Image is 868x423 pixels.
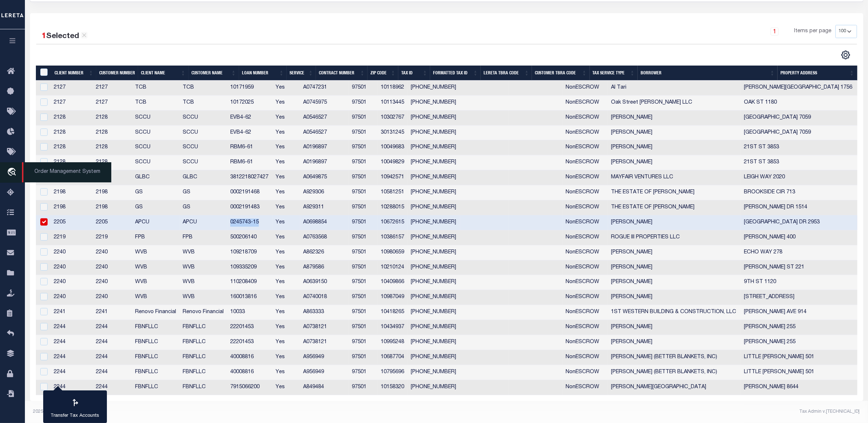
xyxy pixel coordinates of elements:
th: Loan Number: activate to sort column ascending [239,66,287,81]
td: [PERSON_NAME] 8644 [741,380,857,395]
td: NonESCROW [563,155,608,170]
td: 2240 [51,260,93,275]
td: 2127 [93,81,133,96]
td: 0002191468 [227,185,272,200]
td: [PHONE_NUMBER] [408,260,460,275]
td: [GEOGRAPHIC_DATA] 7059 [741,111,857,126]
td: 10581251 [378,185,408,200]
td: FBNFLLC [132,380,180,395]
td: A862326 [300,245,349,260]
td: A956949 [300,365,349,380]
td: 2205 [93,215,133,230]
td: 10113445 [378,96,408,111]
th: Customer Name: activate to sort column ascending [189,66,239,81]
td: 2127 [51,96,93,111]
th: Service: activate to sort column ascending [287,66,316,81]
div: Tax Admin v.[TECHNICAL_ID] [452,408,860,415]
td: Yes [273,350,300,365]
th: Property Address: activate to sort column ascending [778,66,857,81]
td: 10795696 [378,365,408,380]
td: A0546527 [300,126,349,141]
td: [PERSON_NAME] AVE 914 [741,305,857,320]
td: SCCU [132,140,180,155]
td: 2240 [51,245,93,260]
td: A879586 [300,260,349,275]
td: 110208409 [227,275,272,290]
td: APCU [180,215,227,230]
td: 2128 [51,126,93,141]
td: NonESCROW [563,380,608,395]
th: Contract Number: activate to sort column ascending [316,66,368,81]
td: 0245743-15 [227,215,272,230]
td: [PHONE_NUMBER] [408,245,460,260]
th: Customer Number [96,66,138,81]
td: [PERSON_NAME] [608,126,741,141]
td: 2205 [51,215,93,230]
td: A956949 [300,350,349,365]
td: [PHONE_NUMBER] [408,200,460,215]
td: 2128 [93,111,133,126]
td: [PHONE_NUMBER] [408,126,460,141]
td: 10987049 [378,290,408,305]
td: NonESCROW [563,126,608,141]
td: 2198 [93,200,133,215]
td: EVB4-62 [227,126,272,141]
td: Yes [273,96,300,111]
td: TCB [180,81,227,96]
td: WVB [132,275,180,290]
td: 97501 [349,170,378,185]
td: FBNFLLC [180,335,227,350]
td: Al Tari [608,81,741,96]
td: 109335209 [227,260,272,275]
td: GLBC [180,170,227,185]
td: 97501 [349,260,378,275]
td: Yes [273,215,300,230]
td: 10434937 [378,320,408,335]
td: 10049683 [378,140,408,155]
td: Yes [273,245,300,260]
td: 22201453 [227,320,272,335]
td: 2240 [93,275,133,290]
td: 2244 [93,365,133,380]
td: 10980659 [378,245,408,260]
td: 2219 [51,230,93,245]
td: Yes [273,170,300,185]
td: A0196897 [300,155,349,170]
td: 10210124 [378,260,408,275]
td: NonESCROW [563,275,608,290]
td: [PERSON_NAME] ST 221 [741,260,857,275]
td: [PHONE_NUMBER] [408,320,460,335]
td: 97501 [349,350,378,365]
td: 2244 [93,350,133,365]
td: 40008816 [227,350,272,365]
td: [PERSON_NAME] 255 [741,320,857,335]
td: [PHONE_NUMBER] [408,305,460,320]
td: [PHONE_NUMBER] [408,170,460,185]
td: [PHONE_NUMBER] [408,275,460,290]
td: 2128 [93,140,133,155]
td: Renovo Financial [180,305,227,320]
td: A0546527 [300,111,349,126]
td: 97501 [349,245,378,260]
td: [PHONE_NUMBER] [408,81,460,96]
td: A929306 [300,185,349,200]
td: 10118962 [378,81,408,96]
td: 2244 [51,380,93,395]
td: 97501 [349,96,378,111]
td: 2198 [51,200,93,215]
td: 9TH ST 1120 [741,275,857,290]
td: 30131245 [378,126,408,141]
td: [PHONE_NUMBER] [408,350,460,365]
td: TCB [180,96,227,111]
td: [PERSON_NAME] [608,155,741,170]
td: NonESCROW [563,350,608,365]
span: Order Management System [22,162,111,182]
td: 2128 [93,155,133,170]
td: NonESCROW [563,335,608,350]
td: Yes [273,230,300,245]
td: Yes [273,380,300,395]
td: [PERSON_NAME] [608,111,741,126]
td: LITTLE [PERSON_NAME] 501 [741,365,857,380]
td: 2128 [51,111,93,126]
td: 2244 [51,335,93,350]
